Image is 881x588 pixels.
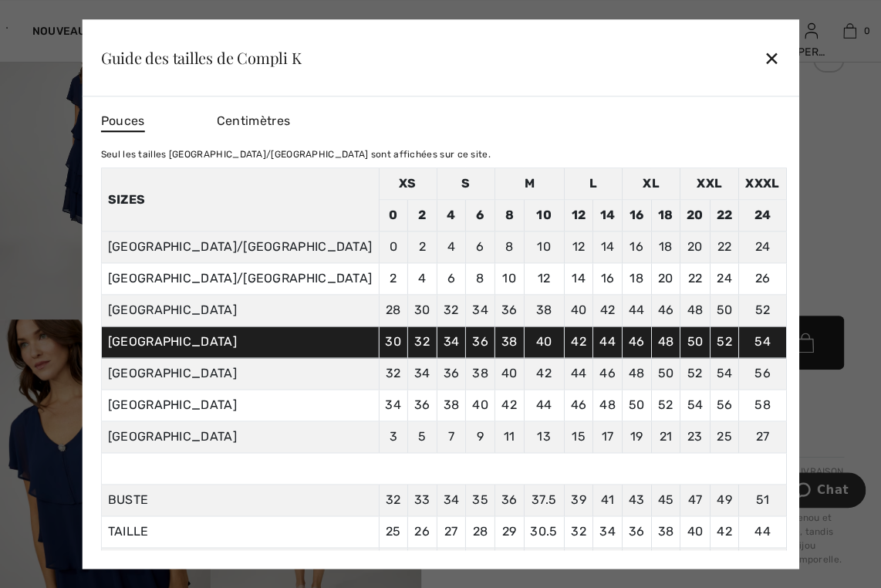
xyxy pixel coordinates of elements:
[710,200,739,231] td: 22
[524,326,564,358] td: 40
[680,421,710,453] td: 23
[717,524,732,539] span: 42
[495,421,524,453] td: 11
[407,358,437,390] td: 34
[101,147,787,161] div: Seul les tailles [GEOGRAPHIC_DATA]/[GEOGRAPHIC_DATA] sont affichées sur ce site.
[764,42,780,74] div: ✕
[680,168,738,200] td: XXL
[101,390,379,421] td: [GEOGRAPHIC_DATA]
[524,200,564,231] td: 10
[217,113,290,128] span: Centimètres
[466,263,495,295] td: 8
[651,231,680,263] td: 18
[710,231,739,263] td: 22
[101,168,379,231] th: Sizes
[524,390,564,421] td: 44
[651,326,680,358] td: 48
[495,390,524,421] td: 42
[379,421,408,453] td: 3
[101,50,302,66] div: Guide des tailles de Compli K
[593,231,623,263] td: 14
[466,358,495,390] td: 38
[629,492,645,507] span: 43
[495,231,524,263] td: 8
[571,492,586,507] span: 39
[532,492,556,507] span: 37.5
[680,295,710,326] td: 48
[495,263,524,295] td: 10
[466,390,495,421] td: 40
[407,421,437,453] td: 5
[710,326,739,358] td: 52
[379,390,408,421] td: 34
[710,263,739,295] td: 24
[680,263,710,295] td: 22
[564,200,593,231] td: 12
[657,524,673,539] span: 38
[754,524,771,539] span: 44
[466,326,495,358] td: 36
[101,358,379,390] td: [GEOGRAPHIC_DATA]
[466,295,495,326] td: 34
[593,200,623,231] td: 14
[466,421,495,453] td: 9
[379,263,408,295] td: 2
[710,421,739,453] td: 25
[472,492,488,507] span: 35
[593,295,623,326] td: 42
[564,295,593,326] td: 40
[524,421,564,453] td: 13
[651,200,680,231] td: 18
[622,231,651,263] td: 16
[739,421,786,453] td: 27
[739,231,786,263] td: 24
[386,492,401,507] span: 32
[739,168,786,200] td: XXXL
[622,200,651,231] td: 16
[622,168,680,200] td: XL
[564,390,593,421] td: 46
[755,492,769,507] span: 51
[524,263,564,295] td: 12
[564,358,593,390] td: 44
[101,516,379,548] td: TAILLE
[710,295,739,326] td: 50
[414,492,430,507] span: 33
[466,200,495,231] td: 6
[622,390,651,421] td: 50
[651,295,680,326] td: 46
[717,492,732,507] span: 49
[444,524,458,539] span: 27
[101,326,379,358] td: [GEOGRAPHIC_DATA]
[101,295,379,326] td: [GEOGRAPHIC_DATA]
[564,326,593,358] td: 42
[680,200,710,231] td: 20
[386,524,401,539] span: 25
[524,231,564,263] td: 10
[379,231,408,263] td: 0
[379,168,437,200] td: XS
[622,358,651,390] td: 48
[437,421,466,453] td: 7
[495,295,524,326] td: 36
[407,200,437,231] td: 2
[651,390,680,421] td: 52
[437,295,466,326] td: 32
[599,524,616,539] span: 34
[687,492,702,507] span: 47
[680,358,710,390] td: 52
[739,263,786,295] td: 26
[502,524,517,539] span: 29
[622,326,651,358] td: 46
[33,11,65,25] span: Chat
[710,390,739,421] td: 56
[657,492,673,507] span: 45
[651,263,680,295] td: 20
[739,200,786,231] td: 24
[501,492,518,507] span: 36
[495,326,524,358] td: 38
[495,358,524,390] td: 40
[495,168,564,200] td: M
[651,358,680,390] td: 50
[593,358,623,390] td: 46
